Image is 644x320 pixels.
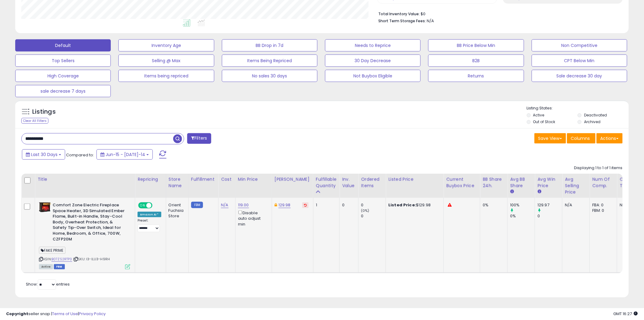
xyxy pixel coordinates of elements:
button: sale decrease 7 days [15,85,111,97]
button: Returns [428,70,524,82]
div: $129.98 [388,202,439,208]
div: Title [37,176,132,183]
div: [PERSON_NAME] [275,176,311,183]
div: 0 [537,213,562,219]
button: CPT Below Min [532,55,627,67]
button: No sales 30 days [222,70,317,82]
a: N/A [221,202,228,208]
div: Clear All Filters [21,118,48,124]
span: N/A [427,18,434,24]
button: Inventory Age [118,39,214,52]
small: Avg Win Price. [537,189,541,194]
strong: Copyright [6,311,28,317]
button: Jun-15 - [DATE]-14 [96,149,153,160]
button: Filters [187,133,211,144]
a: Privacy Policy [79,311,106,317]
button: Items Being Repriced [222,55,317,67]
b: Short Term Storage Fees: [378,18,426,23]
div: Listed Price [388,176,441,183]
div: FBA: 0 [592,202,612,208]
div: 0% [510,213,535,219]
div: Num of Comp. [592,176,614,189]
a: Terms of Use [52,311,78,317]
div: Avg Selling Price [565,176,587,195]
div: Min Price [238,176,269,183]
div: Amazon AI * [138,212,161,217]
span: Last 30 Days [31,151,58,158]
div: Store Name [169,176,186,189]
button: Not Buybox Eligible [325,70,421,82]
a: 129.98 [278,202,291,208]
div: Fulfillable Quantity [316,176,337,189]
div: 1 [316,202,335,208]
label: Out of Stock [533,119,555,124]
button: BB Price Below Min [428,39,524,52]
span: Show: entries [26,281,70,287]
span: FAKE PRIME [39,247,65,254]
button: Items being repriced [118,70,214,82]
span: Compared to: [66,152,94,158]
div: 100% [510,202,535,208]
a: 119.00 [238,202,249,208]
div: ASIN: [39,202,130,269]
div: seller snap | | [6,311,106,317]
div: Displaying 1 to 1 of 1 items [574,165,623,171]
span: Jun-15 - [DATE]-14 [106,151,145,158]
button: Actions [597,133,623,144]
div: Preset: [138,219,161,232]
div: BB Share 24h. [483,176,505,189]
label: Archived [584,119,600,124]
div: Repricing [138,176,163,183]
img: 41hPC+Pj-dL._SL40_.jpg [39,202,51,212]
button: Last 30 Days [22,149,65,160]
div: Inv. value [342,176,356,189]
button: 30 Day Decrease [325,55,421,67]
button: Non Competitive [532,39,627,52]
div: 0 [361,202,386,208]
small: (0%) [361,208,369,213]
div: 0 [361,213,386,219]
li: $0 [378,10,618,17]
div: N/A [565,202,585,208]
a: B07ZS2RTP3 [51,257,72,262]
div: FBM: 0 [592,208,612,213]
span: FBM [54,264,65,269]
b: Comfort Zone Electric Fireplace Space Heater, 3D Simulated Ember Flame, Built-in Handle, Stay-Coo... [53,202,127,244]
small: FBM [191,202,203,208]
span: All listings currently available for purchase on Amazon [39,264,53,269]
div: Disable auto adjust min [238,209,267,227]
p: Listing States: [527,105,629,111]
button: High Coverage [15,70,111,82]
div: Cost [221,176,233,183]
button: BB Drop in 7d [222,39,317,52]
small: Avg BB Share. [510,189,514,194]
button: Top Sellers [15,55,111,67]
span: | SKU: I3-ILU3-H9RH [73,257,110,261]
div: 0 [342,202,354,208]
div: Current Buybox Price [446,176,478,189]
div: Avg BB Share [510,176,532,189]
span: 2025-08-14 16:27 GMT [614,311,638,317]
button: Save View [534,133,566,144]
label: Deactivated [584,112,607,118]
div: Avg Win Price [537,176,560,189]
label: Active [533,112,544,118]
button: B2B [428,55,524,67]
div: Orient Fuchsia Store [169,202,184,219]
span: Columns [571,135,590,141]
b: Listed Price: [388,202,416,208]
div: Ordered Items [361,176,383,189]
h5: Listings [32,108,56,116]
button: Default [15,39,111,52]
span: OFF [152,203,161,208]
div: Fulfillment [191,176,216,183]
div: 0% [483,202,503,208]
div: 129.97 [537,202,562,208]
button: Needs to Reprice [325,39,421,52]
b: Total Inventory Value: [378,11,420,16]
button: Selling @ Max [118,55,214,67]
span: ON [139,203,146,208]
button: Columns [567,133,596,144]
button: Sale decrease 30 day [532,70,627,82]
